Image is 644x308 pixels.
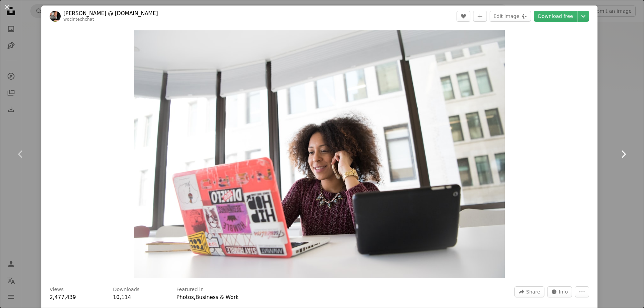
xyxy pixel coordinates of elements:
button: Edit image [490,11,531,22]
span: 2,477,439 [50,294,76,300]
h3: Views [50,286,64,293]
h3: Featured in [176,286,204,293]
button: Like [457,11,470,22]
button: More Actions [575,286,589,297]
h3: Downloads [113,286,140,293]
span: Info [559,287,568,297]
img: Go to Christina @ wocintechchat.com's profile [50,11,61,22]
button: Choose download size [577,11,589,22]
span: , [194,294,196,300]
a: Business & Work [195,294,238,300]
button: Stats about this image [547,286,572,297]
a: Photos [176,294,194,300]
img: woman using laptop computer [134,30,505,278]
a: wocintechchat [63,17,94,22]
a: Download free [534,11,577,22]
button: Add to Collection [473,11,487,22]
span: Share [526,287,540,297]
a: [PERSON_NAME] @ [DOMAIN_NAME] [63,10,158,17]
span: 10,114 [113,294,131,300]
button: Zoom in on this image [134,30,505,278]
button: Share this image [514,286,544,297]
a: Next [603,121,644,187]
